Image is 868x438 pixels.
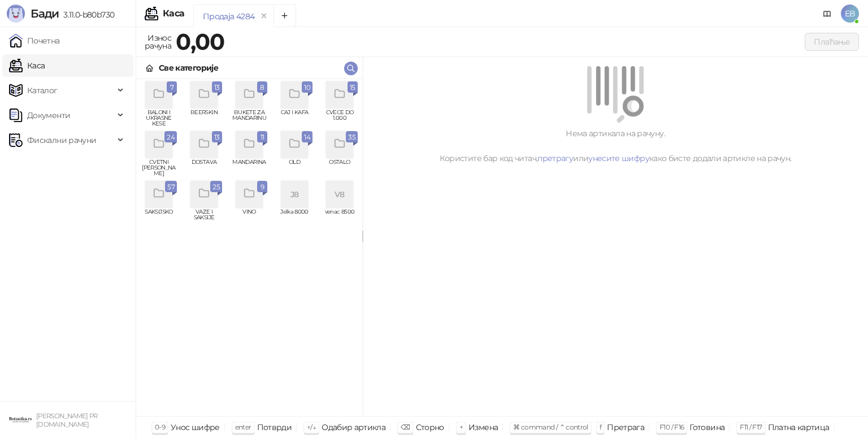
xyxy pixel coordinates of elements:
div: V8 [326,181,353,208]
div: Готовина [689,420,724,435]
div: Платна картица [768,420,830,435]
span: 7 [169,81,175,94]
span: Бади [31,7,59,20]
span: 8 [259,81,265,94]
span: DOSTAVA [186,159,222,176]
span: VINO [231,209,267,226]
span: 24 [167,131,175,144]
div: Каса [163,9,184,18]
div: Све категорије [159,62,218,74]
span: + [459,423,463,431]
span: BALONI I UKRASNE KESE [141,110,177,127]
span: Документи [27,104,70,127]
span: 35 [348,131,355,144]
div: Измена [468,420,498,435]
div: Одабир артикла [322,420,385,435]
span: F11 / F17 [740,423,762,431]
div: Унос шифре [171,420,220,435]
span: ⌫ [401,423,410,431]
span: enter [235,423,251,431]
div: grid [136,79,362,416]
span: 10 [304,81,310,94]
span: ↑/↓ [307,423,316,431]
span: venac 8500 [322,209,358,226]
span: 57 [167,181,175,193]
span: 14 [304,131,310,144]
span: f [600,423,601,431]
span: BUKETE ZA MANDARINU [231,110,267,127]
div: Нема артикала на рачуну. Користите бар код читач, или како бисте додали артикле на рачун. [376,127,854,164]
span: VAZE I SAKSIJE [186,209,222,226]
span: SAKSIJSKO [141,209,177,226]
span: 13 [214,131,220,144]
span: MANDARINA [231,159,267,176]
span: 11 [259,131,265,144]
span: Каталог [27,79,58,102]
img: 64x64-companyLogo-0e2e8aaa-0bd2-431b-8613-6e3c65811325.png [9,409,32,431]
span: F10 / F16 [659,423,684,431]
span: Фискални рачуни [27,129,96,151]
span: CVECE DO 1.000 [322,110,358,127]
span: Jelka 8000 [276,209,313,226]
div: Сторно [416,420,444,435]
button: remove [257,11,271,21]
a: Каса [9,54,45,77]
span: OLD [276,159,313,176]
span: 0-9 [155,423,165,431]
span: 9 [259,181,265,193]
div: J8 [281,181,308,208]
span: BEERSKIN [186,110,222,127]
a: унесите шифру [588,153,649,163]
div: Потврди [257,420,292,435]
span: OSTALO [322,159,358,176]
a: Документација [818,5,836,23]
button: Плаћање [805,33,859,51]
button: Add tab [274,5,296,27]
span: 25 [212,181,220,193]
span: CVETNI [PERSON_NAME] [141,159,177,176]
a: претрагу [537,153,573,163]
strong: 0,00 [176,28,224,55]
span: 15 [350,81,355,94]
div: Износ рачуна [142,31,173,53]
a: Почетна [9,29,60,52]
span: EB [841,5,859,23]
small: [PERSON_NAME] PR [DOMAIN_NAME] [36,412,98,428]
div: Претрага [607,420,644,435]
img: Logo [7,5,25,23]
span: 3.11.0-b80b730 [59,10,114,20]
span: 13 [214,81,220,94]
div: Продаја 4284 [203,10,254,23]
span: ⌘ command / ⌃ control [513,423,588,431]
span: CAJ I KAFA [276,110,313,127]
